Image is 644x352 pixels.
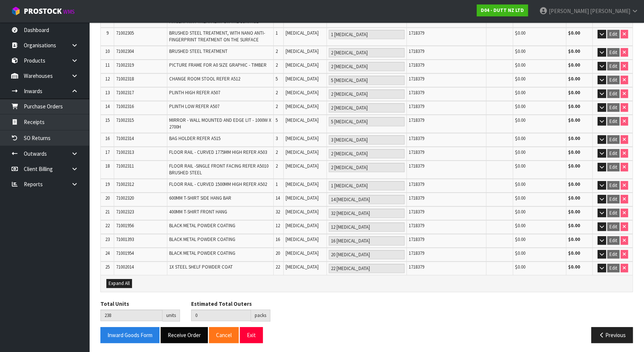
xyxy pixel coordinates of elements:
[116,76,134,82] span: 71002318
[169,30,265,43] span: BRUSHED STEEL TREATMENT, WITH NANO ANTI-FINGERPRINT TREATMENT ON THE SURFACE
[286,103,319,110] span: [MEDICAL_DATA]
[105,117,110,123] span: 15
[286,264,319,270] span: [MEDICAL_DATA]
[568,149,580,155] strong: $0.00
[329,163,405,172] input: Pack Review
[169,264,233,270] span: 1X STEEL SHELF POWDER COAT
[607,222,619,231] button: Edit
[568,250,580,256] strong: $0.00
[276,222,280,229] span: 12
[286,48,319,54] span: [MEDICAL_DATA]
[116,62,134,68] span: 71002319
[169,76,240,82] span: CHANGE ROOM STOOL REFER A512
[169,135,220,142] span: BAG HOLDER REFER A515
[329,103,405,112] input: Pack Review
[105,89,110,96] span: 13
[286,135,319,142] span: [MEDICAL_DATA]
[329,181,405,190] input: Pack Review
[329,236,405,245] input: Pack Review
[568,62,580,68] strong: $0.00
[116,89,134,96] span: 71002317
[169,236,235,242] span: BLACK METAL POWDER COATING
[515,250,525,256] span: $0.00
[329,135,405,145] input: Pack Review
[169,222,235,229] span: BLACK METAL POWDER COATING
[286,30,319,36] span: [MEDICAL_DATA]
[409,62,424,68] span: 1718379
[169,62,267,68] span: PICTURE FRAME FOR A0 SIZE GRAPHIC - TIMBER
[607,181,619,190] button: Edit
[329,48,405,57] input: Pack Review
[162,310,180,321] div: units
[276,181,278,187] span: 1
[276,250,280,256] span: 20
[329,195,405,204] input: Pack Review
[477,4,528,16] a: D04 - DUTT NZ LTD
[409,181,424,187] span: 1718379
[515,76,525,82] span: $0.00
[105,250,110,256] span: 24
[568,236,580,242] strong: $0.00
[515,181,525,187] span: $0.00
[286,62,319,68] span: [MEDICAL_DATA]
[105,264,110,270] span: 25
[286,149,319,155] span: [MEDICAL_DATA]
[116,135,134,142] span: 71002314
[607,117,619,126] button: Edit
[276,117,278,123] span: 5
[568,76,580,82] strong: $0.00
[169,163,268,176] span: FLOOR RAIL -SINGLE FRONT FACING REFER A5010 BRUSHED STEEL
[568,163,580,169] strong: $0.00
[515,135,525,142] span: $0.00
[276,209,280,215] span: 32
[276,89,278,96] span: 2
[161,327,208,343] button: Receive Order
[409,30,424,36] span: 1718379
[169,195,231,201] span: 600MM T-SHIRT SIDE HANG BAR
[607,48,619,57] button: Edit
[276,76,278,82] span: 5
[607,135,619,144] button: Edit
[568,264,580,270] strong: $0.00
[169,209,227,215] span: 400MM T-SHIRT FRONT HANG
[329,250,405,259] input: Pack Review
[105,236,110,242] span: 23
[105,181,110,187] span: 19
[116,149,134,155] span: 71002313
[515,89,525,96] span: $0.00
[116,222,134,229] span: 71001956
[515,62,525,68] span: $0.00
[409,89,424,96] span: 1718379
[409,163,424,169] span: 1718379
[286,76,319,82] span: [MEDICAL_DATA]
[169,149,267,155] span: FLOOR RAIL - CURVED 1775MM HIGH REFER A503
[607,149,619,158] button: Edit
[409,103,424,110] span: 1718379
[191,310,251,321] input: Estimated Total Outers
[116,103,134,110] span: 71002316
[409,250,424,256] span: 1718379
[276,135,278,142] span: 3
[209,327,239,343] button: Cancel
[116,181,134,187] span: 71002312
[276,103,278,110] span: 2
[515,103,525,110] span: $0.00
[169,103,219,110] span: PLINTH LOW REFER A507
[276,236,280,242] span: 16
[607,195,619,204] button: Edit
[286,163,319,169] span: [MEDICAL_DATA]
[63,8,75,15] small: WMS
[515,222,525,229] span: $0.00
[116,250,134,256] span: 71001954
[109,280,130,286] span: Expand All
[568,209,580,215] strong: $0.00
[24,6,62,16] span: ProStock
[607,163,619,172] button: Edit
[286,250,319,256] span: [MEDICAL_DATA]
[515,264,525,270] span: $0.00
[276,48,278,54] span: 2
[286,236,319,242] span: [MEDICAL_DATA]
[286,181,319,187] span: [MEDICAL_DATA]
[116,117,134,123] span: 71002315
[329,149,405,158] input: Pack Review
